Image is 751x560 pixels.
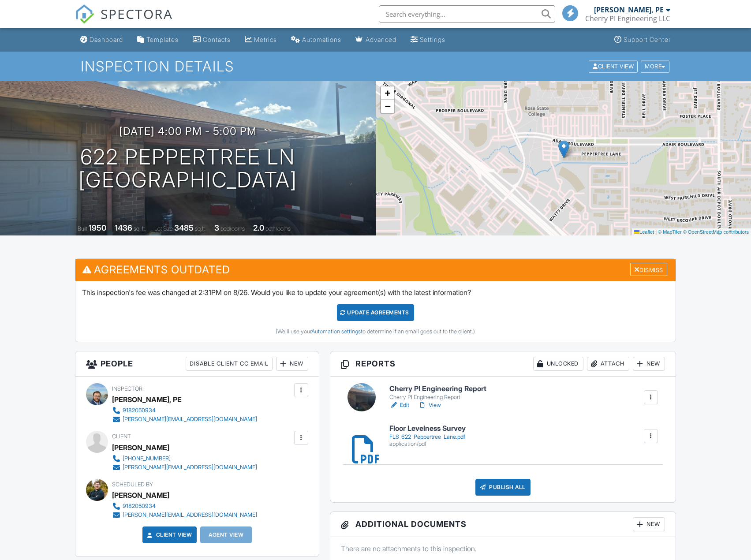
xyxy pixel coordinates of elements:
[385,87,390,98] span: +
[112,454,257,463] a: [PHONE_NUMBER]
[78,225,87,232] span: Built
[311,328,361,335] a: Automation settings
[203,36,231,43] div: Contacts
[75,4,94,24] img: The Best Home Inspection Software - Spectora
[385,101,390,112] span: −
[366,36,396,43] div: Advanced
[75,259,675,280] h3: Agreements Outdated
[89,223,106,232] div: 1950
[112,481,153,488] span: Scheduled By
[253,223,264,232] div: 2.0
[101,4,173,23] span: SPECTORA
[641,60,669,72] div: More
[90,36,123,43] div: Dashboard
[589,60,638,72] div: Client View
[123,511,257,519] div: [PERSON_NAME][EMAIL_ADDRESS][DOMAIN_NAME]
[420,36,445,43] div: Settings
[81,59,670,74] h1: Inspection Details
[655,229,657,235] span: |
[134,225,146,232] span: sq. ft.
[389,385,486,400] a: Cherry PI Engineering Report Cherry PI Engineering Report
[633,517,665,531] div: New
[389,433,466,441] div: FLS_622_Peppertree_Lane.pdf
[254,36,277,43] div: Metrics
[186,357,273,371] div: Disable Client CC Email
[634,229,654,235] a: Leaflet
[389,385,486,393] h6: Cherry PI Engineering Report
[75,12,173,30] a: SPECTORA
[337,304,414,321] div: Update Agreements
[75,281,675,342] div: This inspection's fee was changed at 2:31PM on 8/26. Would you like to update your agreement(s) w...
[418,401,441,410] a: View
[389,401,409,410] a: Edit
[475,479,531,496] div: Publish All
[214,223,219,232] div: 3
[381,100,394,113] a: Zoom out
[276,357,308,371] div: New
[123,503,156,510] div: 9182050934
[112,415,257,424] a: [PERSON_NAME][EMAIL_ADDRESS][DOMAIN_NAME]
[195,225,206,232] span: sq.ft.
[558,140,569,158] img: Marker
[112,511,257,519] a: [PERSON_NAME][EMAIL_ADDRESS][DOMAIN_NAME]
[241,32,280,48] a: Metrics
[381,86,394,100] a: Zoom in
[174,223,194,232] div: 3485
[624,36,671,43] div: Support Center
[78,146,297,192] h1: 622 Peppertree Ln [GEOGRAPHIC_DATA]
[112,441,169,454] div: [PERSON_NAME]
[112,463,257,472] a: [PERSON_NAME][EMAIL_ADDRESS][DOMAIN_NAME]
[330,512,676,537] h3: Additional Documents
[302,36,341,43] div: Automations
[134,32,182,48] a: Templates
[77,32,127,48] a: Dashboard
[112,406,257,415] a: 9182050934
[389,441,466,448] div: application/pdf
[633,357,665,371] div: New
[123,464,257,471] div: [PERSON_NAME][EMAIL_ADDRESS][DOMAIN_NAME]
[658,229,682,235] a: © MapTiler
[407,32,449,48] a: Settings
[154,225,173,232] span: Lot Size
[594,5,664,14] div: [PERSON_NAME], PE
[352,32,400,48] a: Advanced
[119,125,257,137] h3: [DATE] 4:00 pm - 5:00 pm
[585,14,670,23] div: Cherry PI Engineering LLC
[82,328,669,335] div: (We'll use your to determine if an email goes out to the client.)
[630,263,667,276] div: Dismiss
[220,225,245,232] span: bedrooms
[288,32,345,48] a: Automations (Basic)
[533,357,583,371] div: Unlocked
[265,225,291,232] span: bathrooms
[112,489,169,502] div: [PERSON_NAME]
[123,416,257,423] div: [PERSON_NAME][EMAIL_ADDRESS][DOMAIN_NAME]
[341,544,665,553] p: There are no attachments to this inspection.
[75,351,319,377] h3: People
[588,63,640,69] a: Client View
[112,385,142,392] span: Inspector
[112,433,131,440] span: Client
[389,394,486,401] div: Cherry PI Engineering Report
[115,223,132,232] div: 1436
[330,351,676,377] h3: Reports
[112,393,182,406] div: [PERSON_NAME], PE
[587,357,629,371] div: Attach
[189,32,234,48] a: Contacts
[611,32,674,48] a: Support Center
[123,407,156,414] div: 9182050934
[146,530,192,539] a: Client View
[123,455,171,462] div: [PHONE_NUMBER]
[379,5,555,23] input: Search everything...
[146,36,179,43] div: Templates
[683,229,749,235] a: © OpenStreetMap contributors
[112,502,257,511] a: 9182050934
[389,425,466,447] a: Floor Levelness Survey FLS_622_Peppertree_Lane.pdf application/pdf
[389,425,466,433] h6: Floor Levelness Survey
